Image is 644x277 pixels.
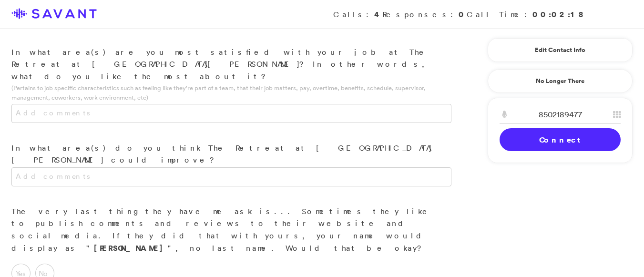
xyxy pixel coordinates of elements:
[11,142,451,166] p: In what area(s) do you think The Retreat at [GEOGRAPHIC_DATA][PERSON_NAME] could improve?
[11,83,451,102] p: (Pertains to job specific characteristics such as feeling like they're part of a team, that their...
[488,69,633,93] a: No Longer There
[500,42,621,58] a: Edit Contact Info
[11,205,451,254] p: The very last thing they have me ask is... Sometimes they like to publish comments and reviews to...
[374,9,382,20] strong: 4
[94,243,168,253] strong: [PERSON_NAME]
[459,9,467,20] strong: 0
[532,9,585,20] strong: 00:02:18
[11,46,451,83] p: In what area(s) are you most satisfied with your job at The Retreat at [GEOGRAPHIC_DATA][PERSON_N...
[500,128,621,151] a: Connect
